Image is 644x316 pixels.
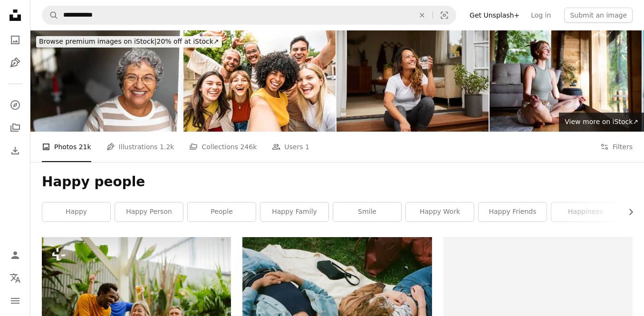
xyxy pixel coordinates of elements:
[490,30,642,132] img: Young Caucasian woman mediating, from the tree house
[272,132,309,162] a: Users 1
[6,53,25,72] a: Illustrations
[42,296,231,304] a: a group of people sitting at a table with drinks
[115,202,183,221] a: happy person
[6,118,25,137] a: Collections
[6,268,25,287] button: Language
[412,6,433,24] button: Clear
[565,118,638,125] span: View more on iStock ↗
[479,202,547,221] a: happy friends
[6,246,25,265] a: Log in / Sign up
[188,202,256,221] a: people
[42,6,456,25] form: Find visuals sitewide
[305,142,309,152] span: 1
[6,96,25,115] a: Explore
[333,202,401,221] a: smile
[600,132,633,162] button: Filters
[42,202,110,221] a: happy
[39,38,219,45] span: 20% off at iStock ↗
[6,141,25,160] a: Download History
[42,173,633,191] h1: Happy people
[433,6,456,24] button: Visual search
[6,6,25,27] a: Home — Unsplash
[160,142,174,152] span: 1.2k
[189,132,257,162] a: Collections 246k
[6,291,25,310] button: Menu
[6,30,25,49] a: Photos
[564,8,633,23] button: Submit an image
[106,132,174,162] a: Illustrations 1.2k
[559,113,644,132] a: View more on iStock↗
[464,8,525,23] a: Get Unsplash+
[260,202,328,221] a: happy family
[30,30,228,53] a: Browse premium images on iStock|20% off at iStock↗
[551,202,619,221] a: happiness
[42,6,58,24] button: Search Unsplash
[406,202,474,221] a: happy work
[622,202,633,221] button: scroll list to the right
[183,30,336,132] img: Multicultural friends smiling at camera together outside - Happy young people taking selfie with ...
[336,30,489,132] img: Smiling mature woman sitting on her patio drinking water
[30,30,183,132] img: Portrait of senior woman at home
[39,38,156,45] span: Browse premium images on iStock |
[525,8,557,23] a: Log in
[240,142,257,152] span: 246k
